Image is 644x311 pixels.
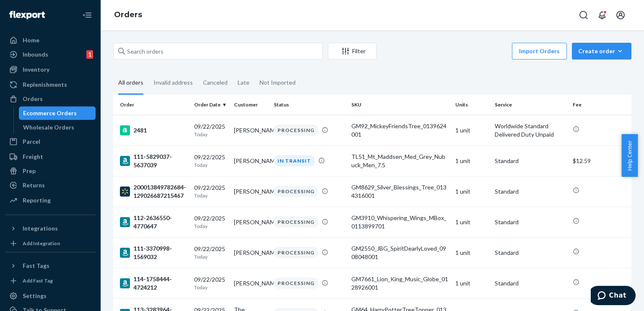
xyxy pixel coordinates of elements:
[23,36,39,44] div: Home
[113,43,323,60] input: Search orders
[86,50,93,59] div: 1
[23,95,43,103] div: Orders
[452,268,492,298] td: 1 unit
[5,164,96,178] a: Prep
[5,135,96,148] a: Parcel
[19,106,96,120] a: Ecommerce Orders
[194,214,227,230] div: 09/22/2025
[348,95,452,115] th: SKU
[191,95,231,115] th: Order Date
[114,10,142,19] a: Orders
[231,176,270,207] td: [PERSON_NAME]
[452,115,492,145] td: 1 unit
[194,161,227,168] p: Today
[194,131,227,138] p: Today
[351,122,448,139] div: GM92_MickeyFriendsTree_0139624001
[351,214,448,231] div: GM3910_Whispering_Wings_MBox_0113899701
[231,145,270,176] td: [PERSON_NAME]
[113,95,191,115] th: Order
[107,3,149,27] ol: breadcrumbs
[5,289,96,303] a: Settings
[5,238,96,249] a: Add Integration
[351,244,448,261] div: GM2550_JBG_SpiritDearlyLoved_0908048001
[274,216,318,228] div: PROCESSING
[23,292,47,300] div: Settings
[23,80,67,89] div: Replenishments
[5,179,96,192] a: Returns
[328,43,377,60] button: Filter
[5,48,96,61] a: Inbounds1
[591,286,636,307] iframe: Opens a widget where you can chat to one of our agents
[594,7,610,23] button: Open notifications
[274,155,315,166] div: IN TRANSIT
[203,72,228,93] div: Canceled
[5,259,96,272] button: Fast Tags
[231,207,270,237] td: [PERSON_NAME]
[5,92,96,106] a: Orders
[9,11,45,19] img: Flexport logo
[5,34,96,47] a: Home
[495,218,566,226] p: Standard
[120,214,187,231] div: 112-2636550-4770647
[572,43,631,60] button: Create order
[231,115,270,145] td: [PERSON_NAME]
[452,95,492,115] th: Units
[194,153,227,168] div: 09/22/2025
[194,192,227,199] p: Today
[194,275,227,291] div: 09/22/2025
[5,78,96,91] a: Replenishments
[612,7,629,23] button: Open account menu
[495,157,566,165] p: Standard
[23,167,36,175] div: Prep
[5,150,96,163] a: Freight
[23,50,48,59] div: Inbounds
[5,222,96,235] button: Integrations
[79,7,96,23] button: Close Navigation
[260,72,296,93] div: Not Imported
[328,47,376,55] div: Filter
[452,145,492,176] td: 1 unit
[351,275,448,292] div: GM7661_Lion_King_Music_Globe_0128926001
[452,237,492,268] td: 1 unit
[19,121,96,134] a: Wholesale Orders
[23,262,49,270] div: Fast Tags
[23,224,58,233] div: Integrations
[234,101,267,108] div: Customer
[118,72,143,95] div: All orders
[270,95,348,115] th: Status
[5,63,96,76] a: Inventory
[495,279,566,288] p: Standard
[23,196,51,205] div: Reporting
[452,207,492,237] td: 1 unit
[23,137,40,146] div: Parcel
[491,95,569,115] th: Service
[274,186,318,197] div: PROCESSING
[120,244,187,261] div: 111-3370998-1569032
[23,153,43,161] div: Freight
[23,277,53,284] div: Add Fast Tag
[578,47,625,55] div: Create order
[575,7,592,23] button: Open Search Box
[569,95,631,115] th: Fee
[238,72,249,93] div: Late
[512,43,567,60] button: Import Orders
[495,122,566,139] p: Worldwide Standard Delivered Duty Unpaid
[621,134,638,177] button: Help Center
[23,240,60,247] div: Add Integration
[153,72,193,93] div: Invalid address
[194,284,227,291] p: Today
[231,268,270,298] td: [PERSON_NAME]
[569,145,631,176] td: $12.59
[194,253,227,260] p: Today
[23,109,77,117] div: Ecommerce Orders
[120,125,187,135] div: 2481
[5,194,96,207] a: Reporting
[274,247,318,258] div: PROCESSING
[194,245,227,260] div: 09/22/2025
[120,275,187,292] div: 114-1758444-4724212
[274,124,318,136] div: PROCESSING
[495,187,566,196] p: Standard
[5,276,96,286] a: Add Fast Tag
[274,277,318,289] div: PROCESSING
